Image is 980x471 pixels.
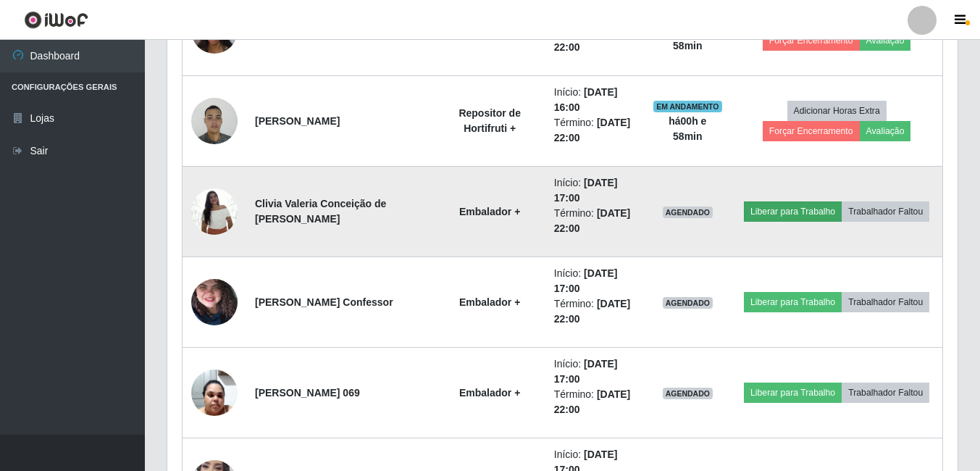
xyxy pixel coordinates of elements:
strong: Embalador + [459,206,520,217]
button: Avaliação [860,30,911,51]
strong: Embalador + [459,296,520,308]
time: [DATE] 17:00 [554,358,618,385]
button: Liberar para Trabalho [744,383,842,403]
li: Término: [554,25,636,55]
li: Término: [554,296,636,327]
button: Forçar Encerramento [763,30,860,51]
span: AGENDADO [663,297,713,309]
strong: Clivia Valeria Conceição de [PERSON_NAME] [255,198,386,225]
strong: [PERSON_NAME] 069 [255,387,360,399]
span: EM ANDAMENTO [653,101,722,112]
time: [DATE] 16:00 [554,86,618,113]
img: 1726522816232.jpeg [191,90,238,151]
time: [DATE] 17:00 [554,177,618,204]
button: Liberar para Trabalho [744,201,842,222]
li: Início: [554,357,636,387]
time: [DATE] 17:00 [554,267,618,294]
li: Término: [554,115,636,146]
strong: [PERSON_NAME] Confessor [255,296,393,308]
button: Trabalhador Faltou [842,383,929,403]
button: Trabalhador Faltou [842,292,929,312]
img: 1748891631133.jpeg [191,251,238,354]
strong: há 00 h e 58 min [669,25,706,51]
li: Início: [554,175,636,206]
img: 1667645848902.jpeg [191,180,238,242]
button: Forçar Encerramento [763,121,860,141]
li: Início: [554,266,636,296]
img: 1753926063587.jpeg [191,362,238,423]
img: CoreUI Logo [24,11,88,29]
li: Início: [554,85,636,115]
strong: [PERSON_NAME] [255,115,340,127]
strong: Repositor de Hortifruti + [458,107,521,134]
strong: Embalador + [459,387,520,399]
button: Adicionar Horas Extra [787,101,887,121]
li: Término: [554,387,636,417]
button: Trabalhador Faltou [842,201,929,222]
button: Liberar para Trabalho [744,292,842,312]
button: Avaliação [860,121,911,141]
li: Término: [554,206,636,236]
span: AGENDADO [663,388,713,399]
span: AGENDADO [663,207,713,218]
strong: há 00 h e 58 min [669,115,706,142]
